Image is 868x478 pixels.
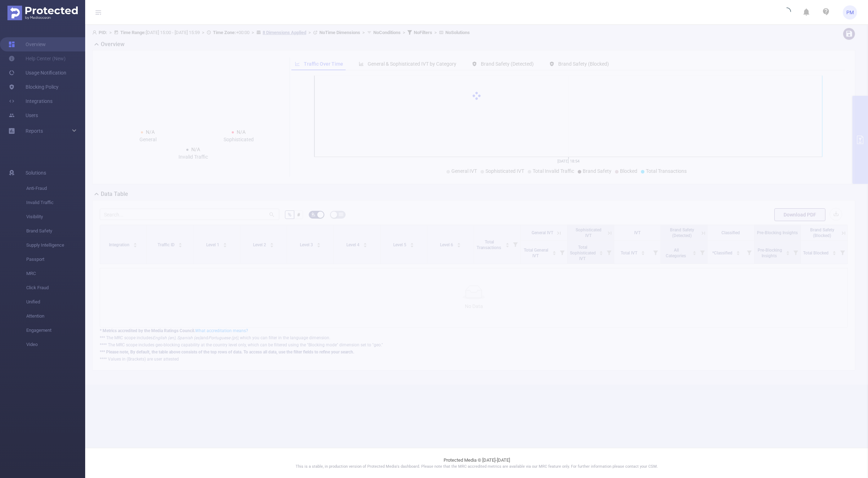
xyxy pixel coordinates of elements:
a: Usage Notification [9,66,66,80]
span: Visibility [26,210,85,224]
span: Invalid Traffic [26,196,85,210]
p: This is a stable, in production version of Protected Media's dashboard. Please note that the MRC ... [103,464,850,470]
span: Supply Intelligence [26,238,85,252]
i: icon: loading [782,7,791,17]
a: Integrations [9,94,53,108]
span: Click Fraud [26,281,85,295]
img: Protected Media [7,6,78,20]
span: Unified [26,295,85,309]
span: Attention [26,309,85,323]
span: MRC [26,267,85,281]
span: Passport [26,252,85,267]
a: Blocking Policy [9,80,59,94]
footer: Protected Media © [DATE]-[DATE] [85,448,868,478]
span: Video [26,337,85,352]
span: Anti-Fraud [26,181,85,196]
span: Reports [26,128,43,134]
span: Solutions [26,166,46,180]
span: Brand Safety [26,224,85,238]
a: Users [9,108,38,122]
span: Engagement [26,323,85,337]
a: Overview [9,37,46,51]
a: Reports [26,124,43,138]
span: PM [846,5,854,20]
